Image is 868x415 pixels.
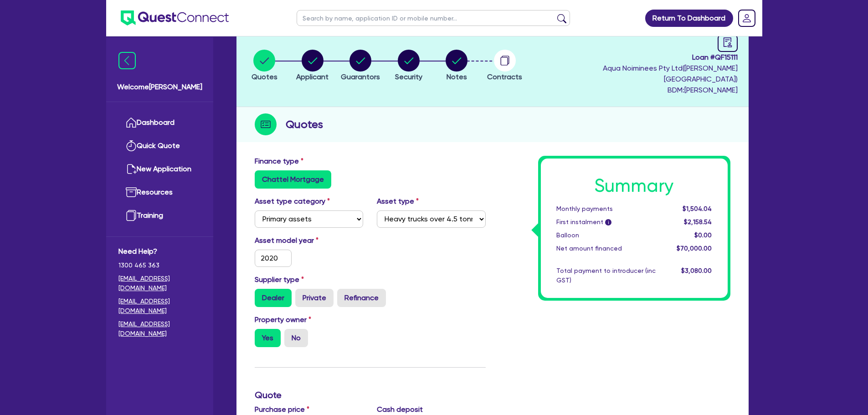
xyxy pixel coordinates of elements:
[118,246,201,257] span: Need Help?
[118,297,201,316] a: [EMAIL_ADDRESS][DOMAIN_NAME]
[255,113,277,135] img: step-icon
[735,6,759,30] a: Dropdown toggle
[296,49,329,83] button: Applicant
[255,314,311,325] label: Property owner
[296,72,329,81] span: Applicant
[487,49,523,83] button: Contracts
[118,204,201,227] a: Training
[684,218,712,225] span: $2,158.54
[251,49,278,83] button: Quotes
[126,210,137,221] img: training
[118,158,201,181] a: New Application
[255,389,486,400] h3: Quote
[550,204,663,214] div: Monthly payments
[255,196,330,207] label: Asset type category
[118,111,201,134] a: Dashboard
[605,219,611,225] span: i
[681,267,712,274] span: $3,080.00
[556,175,712,197] h1: Summary
[395,72,422,81] span: Security
[683,205,712,212] span: $1,504.04
[118,261,201,270] span: 1300 465 363
[121,10,229,26] img: quest-connect-logo-blue
[248,235,370,246] label: Asset model year
[395,49,423,83] button: Security
[118,52,136,69] img: icon-menu-close
[126,140,137,151] img: quick-quote
[286,116,323,133] h2: Quotes
[550,244,663,253] div: Net amount financed
[255,170,331,189] label: Chattel Mortgage
[252,72,277,81] span: Quotes
[677,245,712,252] span: $70,000.00
[126,187,137,198] img: resources
[531,85,738,96] span: BDM: [PERSON_NAME]
[645,10,733,27] a: Return To Dashboard
[117,82,202,92] span: Welcome [PERSON_NAME]
[255,274,304,285] label: Supplier type
[255,404,309,415] label: Purchase price
[718,35,738,52] a: audit
[341,72,380,81] span: Guarantors
[118,181,201,204] a: Resources
[255,156,303,167] label: Finance type
[487,72,522,81] span: Contracts
[126,164,137,174] img: new-application
[377,196,419,207] label: Asset type
[550,217,663,227] div: First instalment
[255,329,281,347] label: Yes
[297,10,570,26] input: Search by name, application ID or mobile number...
[445,49,468,83] button: Notes
[603,64,738,83] span: Aqua Noiminees Pty Ltd ( [PERSON_NAME] [GEOGRAPHIC_DATA] )
[723,37,733,47] span: audit
[284,329,308,347] label: No
[255,289,292,307] label: Dealer
[118,319,201,338] a: [EMAIL_ADDRESS][DOMAIN_NAME]
[337,289,386,307] label: Refinance
[377,404,423,415] label: Cash deposit
[295,289,334,307] label: Private
[447,72,467,81] span: Notes
[118,274,201,293] a: [EMAIL_ADDRESS][DOMAIN_NAME]
[118,134,201,158] a: Quick Quote
[531,52,738,63] span: Loan # QF15111
[694,231,712,239] span: $0.00
[340,49,380,83] button: Guarantors
[550,231,663,240] div: Balloon
[550,266,663,285] div: Total payment to introducer (inc GST)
